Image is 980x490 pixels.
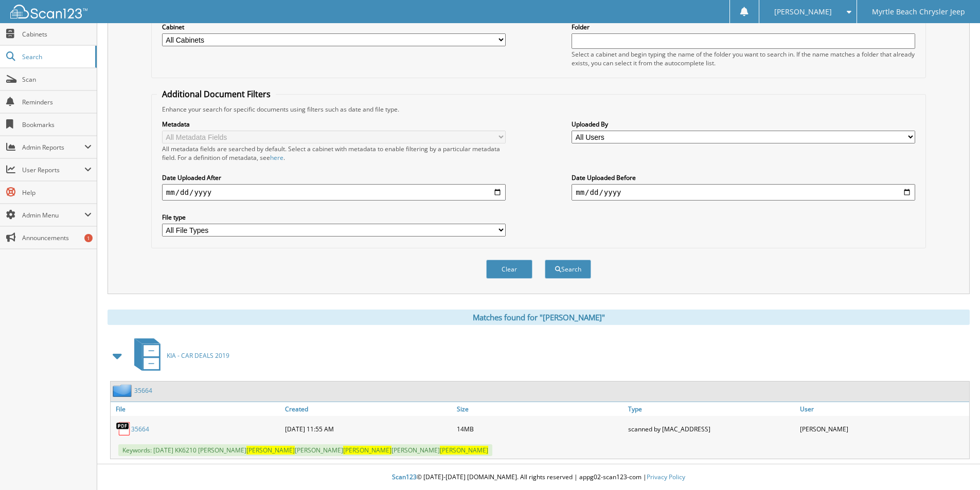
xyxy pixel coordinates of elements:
img: folder2.png [113,384,134,397]
a: KIA - CAR DEALS 2019 [128,335,229,376]
div: [PERSON_NAME] [797,419,969,439]
a: 35664 [134,386,152,395]
span: [PERSON_NAME] [774,9,832,15]
span: User Reports [22,166,84,174]
div: scanned by [MAC_ADDRESS] [626,419,797,439]
span: KIA - CAR DEALS 2019 [167,351,229,360]
span: Reminders [22,98,92,106]
span: Bookmarks [22,120,92,129]
span: [PERSON_NAME] [246,446,295,455]
a: Created [282,402,454,416]
div: © [DATE]-[DATE] [DOMAIN_NAME]. All rights reserved | appg02-scan123-com | [97,465,980,490]
img: scan123-logo-white.svg [10,5,87,19]
span: Keywords: [DATE] KK6210 [PERSON_NAME] [PERSON_NAME] [PERSON_NAME] [118,444,492,456]
span: Help [22,188,92,197]
legend: Additional Document Filters [157,88,276,100]
a: here [270,153,283,162]
input: start [162,184,506,201]
label: Folder [572,23,915,31]
div: Matches found for "[PERSON_NAME]" [108,310,970,325]
span: Scan [22,75,92,84]
button: Search [545,260,591,279]
div: Enhance your search for specific documents using filters such as date and file type. [157,105,920,114]
button: Clear [486,260,532,279]
label: Date Uploaded After [162,173,506,182]
span: Announcements [22,233,92,242]
label: File type [162,213,506,222]
div: 1 [84,234,93,242]
a: 35664 [131,425,149,433]
span: [PERSON_NAME] [440,446,488,455]
span: Scan123 [392,473,417,481]
span: Myrtle Beach Chrysler Jeep [872,9,965,15]
span: Admin Menu [22,211,84,220]
div: Select a cabinet and begin typing the name of the folder you want to search in. If the name match... [572,50,915,67]
a: Type [626,402,797,416]
div: [DATE] 11:55 AM [282,419,454,439]
a: Size [454,402,626,416]
label: Date Uploaded Before [572,173,915,182]
label: Metadata [162,120,506,129]
span: Admin Reports [22,143,84,152]
a: User [797,402,969,416]
a: Privacy Policy [647,473,685,481]
label: Uploaded By [572,120,915,129]
input: end [572,184,915,201]
span: [PERSON_NAME] [343,446,391,455]
label: Cabinet [162,23,506,31]
div: All metadata fields are searched by default. Select a cabinet with metadata to enable filtering b... [162,144,506,162]
img: PDF.png [116,421,131,437]
span: Cabinets [22,30,92,39]
span: Search [22,52,90,61]
a: File [111,402,282,416]
div: 14MB [454,419,626,439]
